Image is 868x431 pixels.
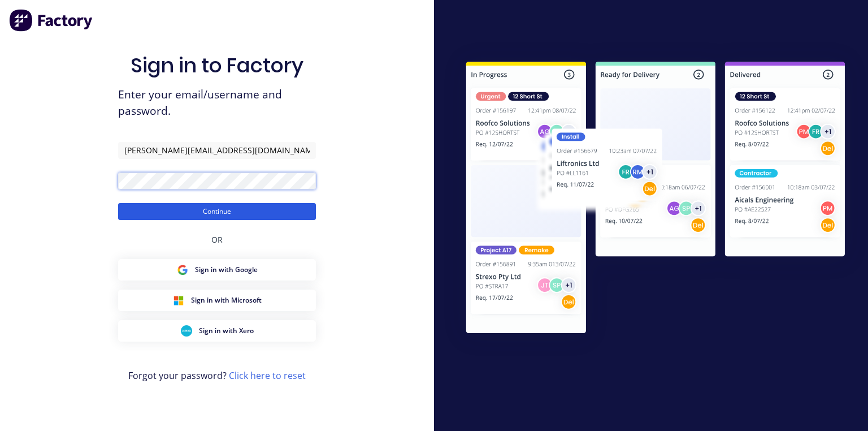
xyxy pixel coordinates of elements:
span: Forgot your password? [128,369,306,382]
img: Sign in [443,41,868,358]
span: Sign in with Xero [199,326,254,336]
img: Google Sign in [177,264,188,275]
h1: Sign in to Factory [131,53,303,77]
span: Enter your email/username and password. [118,87,316,119]
a: Click here to reset [229,369,306,382]
input: Email/Username [118,142,316,159]
img: Factory [9,9,94,32]
img: Microsoft Sign in [173,295,184,306]
img: Xero Sign in [181,325,192,337]
span: Sign in with Microsoft [191,295,262,305]
div: OR [211,220,223,259]
button: Continue [118,203,316,220]
button: Xero Sign inSign in with Xero [118,320,316,342]
span: Sign in with Google [195,265,258,275]
button: Google Sign inSign in with Google [118,259,316,281]
button: Microsoft Sign inSign in with Microsoft [118,290,316,311]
